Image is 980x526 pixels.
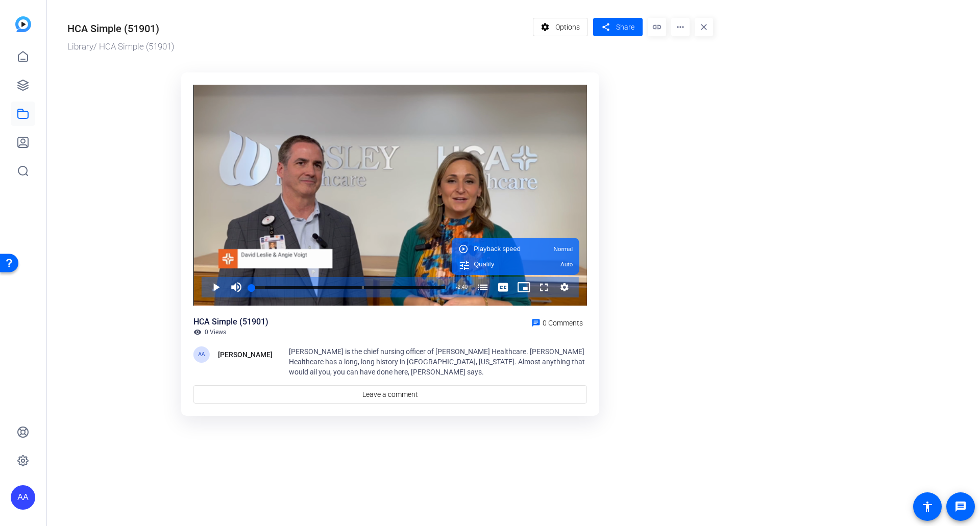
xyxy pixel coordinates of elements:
div: Video Player [193,85,587,306]
div: Progress Bar [252,286,446,289]
mat-icon: link [648,18,666,36]
div: HCA Simple (51901) [193,316,268,328]
button: Picture-in-Picture [513,277,534,297]
span: Normal [553,246,573,252]
a: Leave a comment [193,385,587,404]
span: Playback speed [474,245,521,252]
button: Share [593,18,643,36]
span: Options [555,17,580,37]
button: Chapters [473,277,493,297]
span: Leave a comment [362,389,418,400]
div: / HCA Simple (51901) [67,40,528,54]
div: AA [11,485,35,510]
button: Playback speed Normal [452,241,579,257]
mat-icon: chat [531,318,541,328]
button: Fullscreen [534,277,554,297]
button: Quality Auto [452,257,579,272]
span: Auto [560,261,573,267]
mat-icon: visibility [193,328,202,336]
div: HCA Simple (51901) [67,21,159,36]
span: Quality [474,261,494,267]
a: Library [67,41,93,52]
div: AA [193,346,210,363]
mat-icon: more_horiz [671,18,690,36]
img: blue-gradient.svg [15,16,31,32]
span: 2:40 [458,284,468,290]
span: [PERSON_NAME] is the chief nursing officer of [PERSON_NAME] Healthcare. [PERSON_NAME] Healthcare ... [289,347,585,376]
button: Play [206,277,226,297]
span: Share [616,22,634,33]
mat-icon: settings [539,17,552,37]
mat-icon: close [695,18,713,36]
button: Mute [226,277,247,297]
div: [PERSON_NAME] [218,348,273,361]
mat-icon: message [954,500,967,513]
span: 0 Views [205,328,226,336]
a: 0 Comments [527,316,587,328]
button: Captions [493,277,513,297]
mat-icon: accessibility [921,500,934,513]
button: Options [533,18,589,36]
span: 0 Comments [543,319,583,327]
span: - [456,284,457,290]
mat-icon: share [599,20,612,34]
